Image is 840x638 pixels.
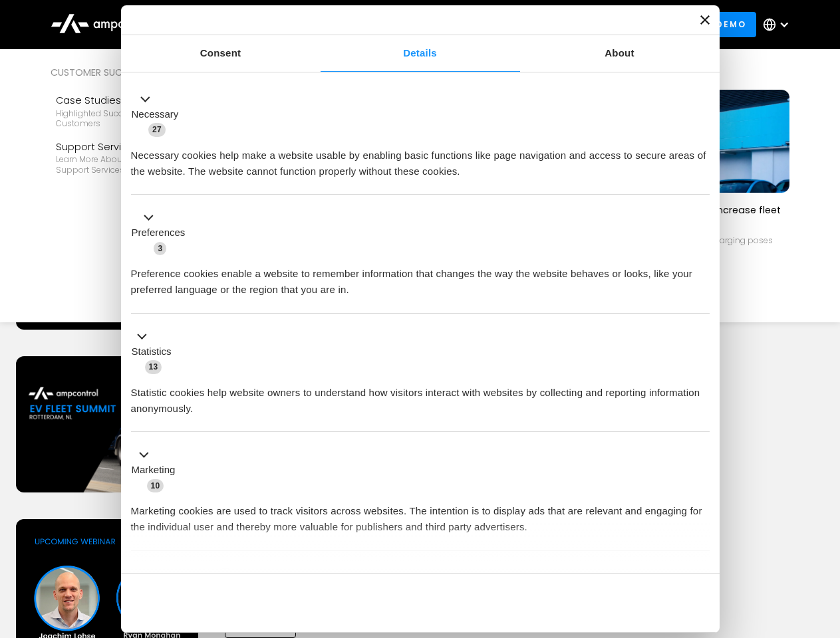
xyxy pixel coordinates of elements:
[131,447,184,494] button: Marketing (10)
[132,225,186,241] label: Preferences
[121,35,321,72] a: Consent
[132,344,172,360] label: Statistics
[700,15,710,25] button: Close banner
[132,463,176,478] label: Marketing
[518,584,709,622] button: Okay
[321,35,520,72] a: Details
[132,107,179,122] label: Necessary
[56,154,210,175] div: Learn more about Ampcontrol’s support services
[56,140,210,154] div: Support Services
[154,242,166,255] span: 3
[131,91,187,138] button: Necessary (27)
[131,566,240,582] button: Unclassified (2)
[56,108,210,129] div: Highlighted success stories From Our Customers
[145,360,162,373] span: 13
[148,123,166,136] span: 27
[131,138,710,179] div: Necessary cookies help make a website usable by enabling basic functions like page navigation and...
[51,88,215,134] a: Case StudiesHighlighted success stories From Our Customers
[51,134,215,181] a: Support ServicesLearn more about Ampcontrol’s support services
[131,328,180,375] button: Statistics (13)
[131,256,710,298] div: Preference cookies enable a website to remember information that changes the way the website beha...
[131,375,710,417] div: Statistic cookies help website owners to understand how visitors interact with websites by collec...
[131,493,710,535] div: Marketing cookies are used to track visitors across websites. The intention is to display ads tha...
[51,65,215,80] div: Customer success
[131,210,194,257] button: Preferences (3)
[56,93,210,108] div: Case Studies
[520,35,720,72] a: About
[219,568,232,581] span: 2
[147,479,164,492] span: 10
